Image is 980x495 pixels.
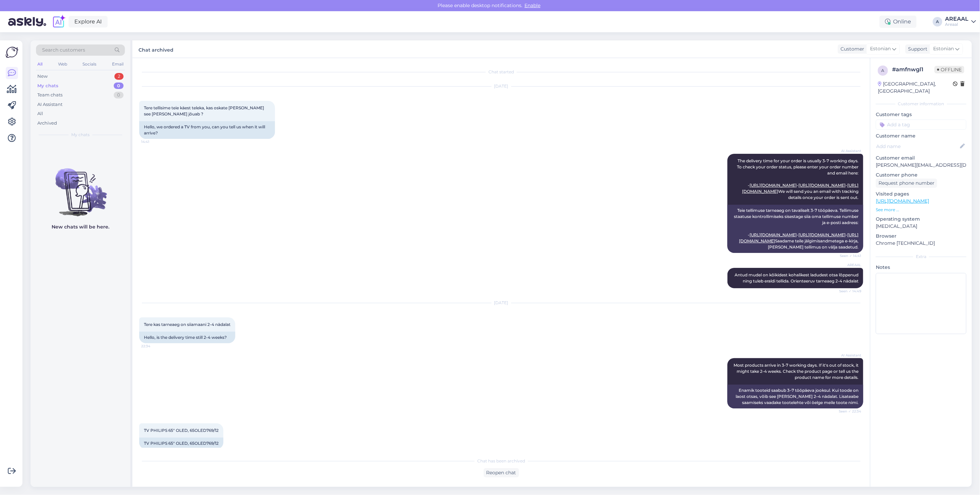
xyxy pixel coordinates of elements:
div: All [36,60,44,69]
div: AREAAL [945,16,968,22]
div: Support [905,45,927,53]
span: a [882,68,885,73]
div: Areaal [945,22,968,27]
p: Customer phone [876,171,966,179]
div: Archived [37,120,57,127]
input: Add a tag [876,120,966,130]
div: Email [111,60,125,69]
p: Customer email [876,154,966,162]
div: A [933,17,942,26]
div: AI Assistant [37,101,62,108]
span: Seen ✓ 14:49 [836,289,861,294]
img: No chats [31,156,130,217]
span: Chat has been archived [477,458,525,464]
div: # amfnwgl1 [892,66,935,74]
div: My chats [37,82,58,89]
div: 0 [114,92,124,98]
div: [GEOGRAPHIC_DATA], [GEOGRAPHIC_DATA] [878,80,953,95]
div: Request phone number [876,179,937,188]
p: Chrome [TECHNICAL_ID] [876,240,966,247]
input: Add name [876,143,959,150]
span: Search customers [42,47,85,54]
span: Tere tellisime teie käest teleka, kas oskate [PERSON_NAME] see [PERSON_NAME] jõuab ? [144,105,265,116]
span: The delivery time for your order is usually 3-7 working days. To check your order status, please ... [737,158,859,200]
div: Online [880,16,917,28]
img: explore-ai [52,15,66,29]
span: AI Assistant [836,148,861,153]
div: Web [57,60,69,69]
span: Seen ✓ 14:41 [836,253,861,258]
img: Askly Logo [5,46,18,59]
a: [URL][DOMAIN_NAME] [798,183,846,188]
span: Antud mudel on kõikidest kohalikest ladudest otsa lõppenud ning tuleb eraldi tellida. Orienteeruv... [735,272,859,283]
p: Customer tags [876,111,966,118]
span: Offline [935,66,964,73]
span: 14:41 [141,139,167,144]
span: Enable [522,2,542,8]
a: [URL][DOMAIN_NAME] [876,198,929,204]
a: [URL][DOMAIN_NAME] [750,232,797,237]
div: Hello, is the delivery time still 2-4 weeks? [139,332,235,343]
div: Customer [838,45,864,53]
a: AREAALAreaal [945,16,976,27]
span: 22:34 [141,344,167,349]
div: Teie tellimuse tarneaeg on tavaliselt 3-7 tööpäeva. Tellimuse staatuse kontrollimiseks sisestage ... [727,205,863,253]
span: Estonian [933,45,954,53]
div: Chat started [139,69,863,75]
div: 0 [114,82,124,89]
p: [PERSON_NAME][EMAIL_ADDRESS][DOMAIN_NAME] [876,162,966,169]
div: Customer information [876,101,966,107]
div: Reopen chat [484,468,519,477]
span: Most products arrive in 3-7 working days. If it's out of stock, it might take 2-4 weeks. Check th... [734,363,859,380]
div: Hello, we ordered a TV from you, can you tell us when it will arrive? [139,121,275,139]
span: Seen ✓ 22:34 [836,409,861,414]
p: Visited pages [876,190,966,198]
p: Operating system [876,216,966,223]
p: See more ... [876,207,966,213]
div: TV PHILIPS 65″ OLED, 65OLED769/12 [139,438,223,449]
p: Notes [876,264,966,271]
div: New [37,73,48,80]
div: Team chats [37,92,62,98]
span: AI Assistant [836,353,861,358]
span: Tere kas tarneaeg on siiamaani 2-4 nädalat [144,322,230,327]
span: TV PHILIPS 65″ OLED, 65OLED769/12 [144,428,219,433]
span: AREAAL [836,262,861,268]
div: Enamik tooteid saabub 3–7 tööpäeva jooksul. Kui toode on laost otsas, võib see [PERSON_NAME] 2–4 ... [727,385,863,408]
a: [URL][DOMAIN_NAME] [798,232,846,237]
div: All [37,110,43,117]
div: Socials [81,60,98,69]
span: Estonian [870,45,891,53]
label: Chat archived [138,44,173,54]
div: Extra [876,254,966,260]
a: Explore AI [69,16,108,27]
p: Customer name [876,132,966,140]
a: [URL][DOMAIN_NAME] [750,183,797,188]
span: My chats [71,132,90,138]
div: [DATE] [139,300,863,306]
p: New chats will be here. [52,223,109,231]
p: [MEDICAL_DATA] [876,223,966,230]
div: [DATE] [139,83,863,89]
div: 2 [114,73,124,80]
p: Browser [876,233,966,240]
